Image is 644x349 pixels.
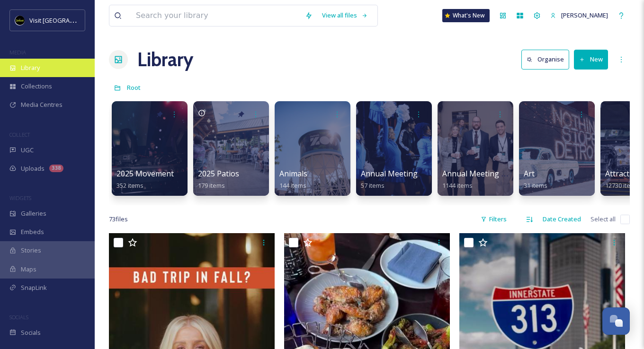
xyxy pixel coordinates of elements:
span: Socials [21,328,41,337]
span: 57 items [361,181,385,190]
span: Uploads [21,164,45,173]
span: Collections [21,82,52,91]
div: 338 [49,165,63,172]
span: 352 items [116,181,143,190]
a: View all files [317,6,373,25]
span: Library [21,63,40,72]
a: 2025 Movement352 items [116,169,174,190]
a: Art31 items [524,169,547,190]
span: Media Centres [21,100,63,109]
span: Art [524,168,535,179]
a: What's New [442,9,490,22]
span: Visit [GEOGRAPHIC_DATA] [29,16,103,25]
img: VISIT%20DETROIT%20LOGO%20-%20BLACK%20BACKGROUND.png [15,16,25,25]
span: 2025 Movement [116,168,174,179]
span: Stories [21,246,41,255]
div: Filters [476,210,511,228]
span: WIDGETS [9,194,31,201]
a: Annual Meeting57 items [361,169,418,190]
button: Open Chat [602,307,630,335]
a: Library [137,45,193,74]
span: 144 items [279,181,306,190]
span: SOCIALS [9,314,28,321]
a: [PERSON_NAME] [546,6,613,25]
a: Annual Meeting (Eblast)1144 items [442,169,528,190]
span: Select all [590,215,616,224]
span: Galleries [21,209,46,218]
span: SnapLink [21,283,47,292]
button: Organise [521,50,569,69]
span: COLLECT [9,131,30,138]
span: Annual Meeting [361,168,418,179]
span: [PERSON_NAME] [561,11,608,19]
span: Maps [21,265,36,274]
span: Animals [279,168,307,179]
span: 12730 items [605,181,639,190]
span: 31 items [524,181,547,190]
input: Search your library [131,5,300,26]
div: Date Created [538,210,586,228]
span: UGC [21,146,34,155]
a: Root [127,82,141,93]
span: 1144 items [442,181,473,190]
a: 2025 Patios179 items [198,169,239,190]
button: New [574,50,608,69]
span: 73 file s [109,215,128,224]
span: MEDIA [9,49,26,56]
a: Animals144 items [279,169,307,190]
span: Embeds [21,227,44,236]
span: Root [127,83,141,92]
span: 179 items [198,181,225,190]
span: Annual Meeting (Eblast) [442,168,528,179]
span: 2025 Patios [198,168,239,179]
